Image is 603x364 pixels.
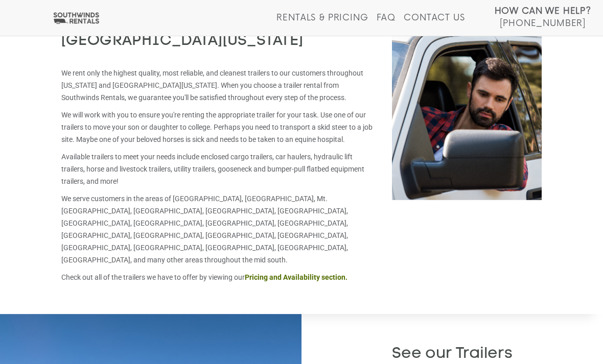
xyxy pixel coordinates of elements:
p: Available trailers to meet your needs include enclosed cargo trailers, car haulers, hydraulic lif... [61,151,377,187]
strong: How Can We Help? [495,6,591,16]
img: Southwinds Rentals Customer Backing up Trailer [392,16,542,200]
p: We will work with you to ensure you're renting the appropriate trailer for your task. Use one of ... [61,109,377,145]
a: Contact Us [404,13,465,35]
p: Check out all of the trailers we have to offer by viewing our [61,271,377,283]
span: [PHONE_NUMBER] [500,18,586,29]
p: We rent only the highest quality, most reliable, and cleanest trailers to our customers throughou... [61,67,377,104]
h2: See our Trailers [317,346,588,362]
a: Rentals & Pricing [276,13,368,35]
a: How Can We Help? [PHONE_NUMBER] [495,5,591,28]
img: Southwinds Rentals Logo [51,12,101,25]
a: FAQ [377,13,396,35]
p: We serve customers in the areas of [GEOGRAPHIC_DATA], [GEOGRAPHIC_DATA], Mt. [GEOGRAPHIC_DATA], [... [61,192,377,266]
a: Pricing and Availability section. [245,273,347,281]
